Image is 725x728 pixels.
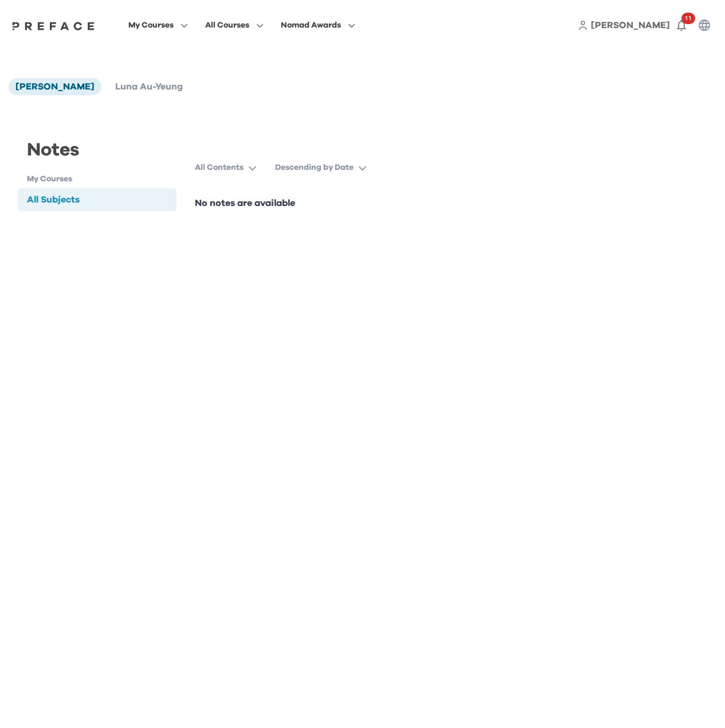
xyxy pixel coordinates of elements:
p: No notes are available [195,196,531,210]
span: All Courses [205,18,249,32]
button: 11 [670,14,693,37]
p: Descending by Date [275,162,354,173]
span: Nomad Awards [281,18,341,32]
a: Preface Logo [9,21,97,30]
div: All Subjects [27,193,80,207]
span: [PERSON_NAME] [591,21,670,30]
button: My Courses [125,18,191,33]
h1: My Courses [27,173,177,185]
img: Preface Logo [9,21,97,30]
span: Luna Au-Yeung [115,82,183,91]
button: All Courses [202,18,267,33]
button: Descending by Date [275,157,376,178]
span: My Courses [128,18,174,32]
button: All Contents [195,157,266,178]
span: [PERSON_NAME] [15,82,95,91]
p: All Contents [195,162,244,173]
a: [PERSON_NAME] [591,18,670,32]
span: 11 [681,13,695,24]
div: Notes [18,137,177,173]
button: Nomad Awards [277,18,359,33]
